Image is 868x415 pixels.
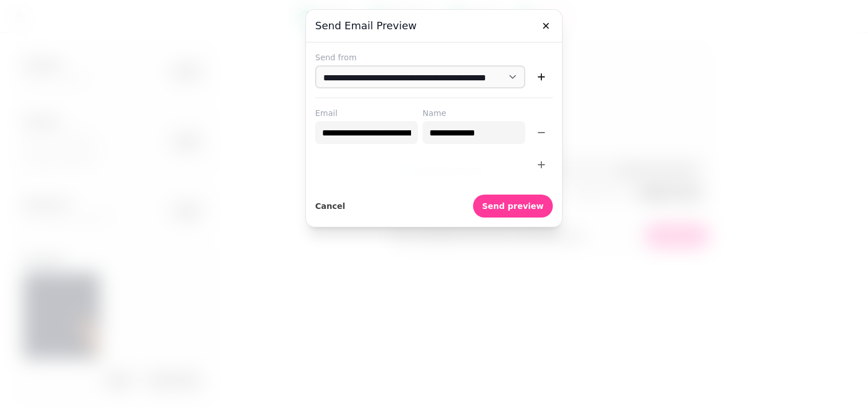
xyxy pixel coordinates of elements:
label: Send from [315,52,553,63]
button: Cancel [315,195,345,218]
span: Send preview [482,202,544,210]
h3: Send email preview [315,19,553,33]
label: Name [423,107,525,119]
label: Email [315,107,418,119]
span: Cancel [315,202,345,210]
button: Send preview [473,195,553,218]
